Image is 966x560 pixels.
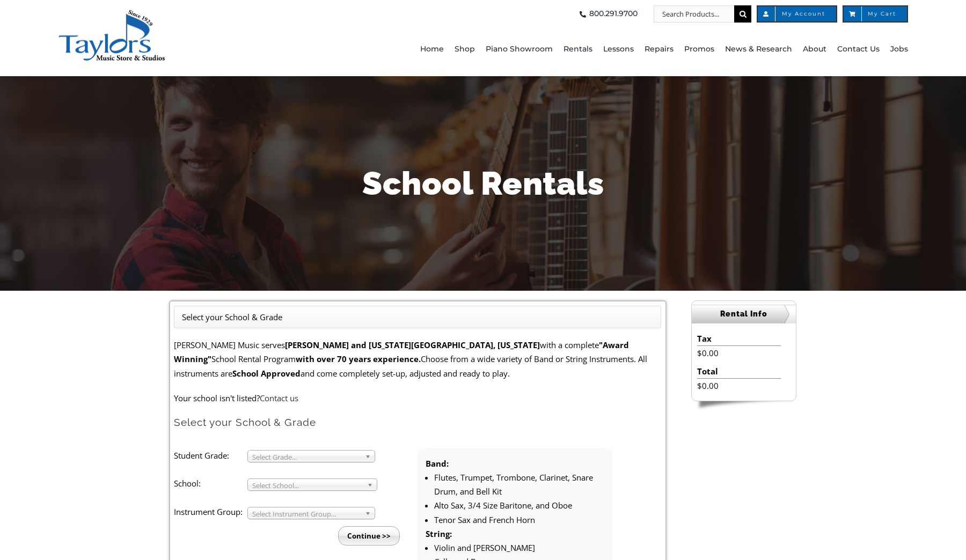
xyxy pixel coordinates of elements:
[697,379,780,393] li: $0.00
[843,5,908,23] a: My Cart
[697,331,780,346] li: Tax
[645,23,674,76] a: Repairs
[260,393,298,403] a: Contact us
[296,353,421,364] strong: with over 70 years experience.
[803,41,826,58] span: About
[426,458,449,469] strong: Band:
[654,5,734,23] input: Search Products...
[420,41,444,58] span: Home
[692,305,796,323] h2: Rental Info
[890,41,908,58] span: Jobs
[174,448,247,462] label: Student Grade:
[285,340,540,350] strong: [PERSON_NAME] and [US_STATE][GEOGRAPHIC_DATA], [US_STATE]
[563,41,592,58] span: Rentals
[603,41,634,58] span: Lessons
[252,507,361,520] span: Select Instrument Group...
[684,23,714,76] a: Promos
[725,41,792,58] span: News & Research
[182,310,282,324] li: Select your School & Grade
[757,5,837,23] a: My Account
[434,470,604,499] li: Flutes, Trumpet, Trombone, Clarinet, Snare Drum, and Bell Kit
[486,23,553,76] a: Piano Showroom
[434,541,604,555] li: Violin and [PERSON_NAME]
[589,5,638,23] span: 800.291.9700
[434,498,604,512] li: Alto Sax, 3/4 Size Baritone, and Oboe
[837,41,880,58] span: Contact Us
[691,401,796,411] img: sidebar-footer.png
[232,368,301,379] strong: School Approved
[890,23,908,76] a: Jobs
[684,41,714,58] span: Promos
[455,23,475,76] a: Shop
[734,5,751,23] input: Search
[174,476,247,490] label: School:
[645,41,674,58] span: Repairs
[252,479,363,492] span: Select School...
[769,11,825,17] span: My Account
[697,346,780,360] li: $0.00
[455,41,475,58] span: Shop
[174,505,247,519] label: Instrument Group:
[563,23,592,76] a: Rentals
[803,23,826,76] a: About
[279,23,908,76] nav: Main Menu
[426,528,452,539] strong: String:
[174,338,661,380] p: [PERSON_NAME] Music serves with a complete School Rental Program Choose from a wide variety of Ba...
[603,23,634,76] a: Lessons
[174,416,661,429] h2: Select your School & Grade
[58,8,165,19] a: taylors-music-store-west-chester
[174,391,661,405] p: Your school isn't listed?
[697,364,780,379] li: Total
[169,161,797,206] h1: School Rentals
[279,5,908,23] nav: Top Right
[725,23,792,76] a: News & Research
[486,41,553,58] span: Piano Showroom
[837,23,880,76] a: Contact Us
[576,5,638,23] a: 800.291.9700
[420,23,444,76] a: Home
[854,11,896,17] span: My Cart
[252,451,361,463] span: Select Grade...
[434,513,604,527] li: Tenor Sax and French Horn
[338,526,400,546] input: Continue >>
